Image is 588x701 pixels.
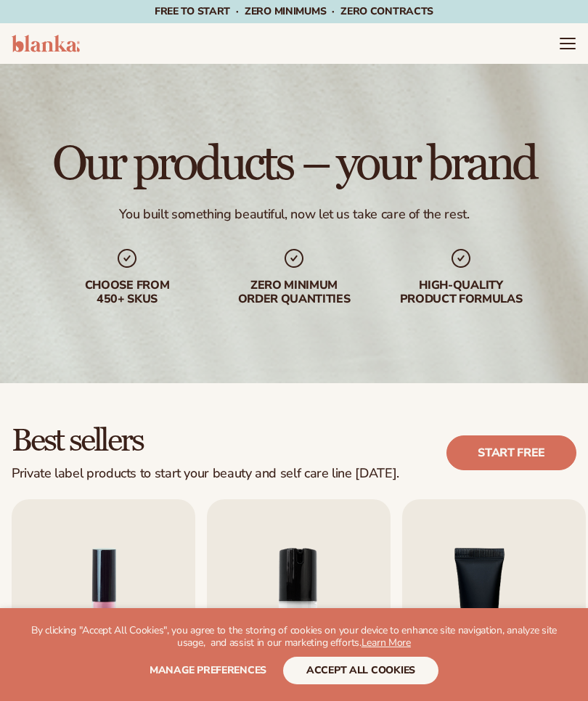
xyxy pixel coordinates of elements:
[150,663,266,677] span: Manage preferences
[362,636,411,649] a: Learn More
[446,435,576,470] a: Start free
[155,4,433,18] span: Free to start · ZERO minimums · ZERO contracts
[221,279,367,306] div: Zero minimum order quantities
[52,141,536,189] h1: Our products – your brand
[12,424,399,457] h2: Best sellers
[559,35,576,52] summary: Menu
[12,466,399,482] div: Private label products to start your beauty and self care line [DATE].
[12,35,80,52] img: logo
[29,625,559,649] p: By clicking "Accept All Cookies", you agree to the storing of cookies on your device to enhance s...
[54,279,200,306] div: Choose from 450+ Skus
[388,279,534,306] div: High-quality product formulas
[150,657,266,684] button: Manage preferences
[119,206,470,223] div: You built something beautiful, now let us take care of the rest.
[283,657,438,684] button: accept all cookies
